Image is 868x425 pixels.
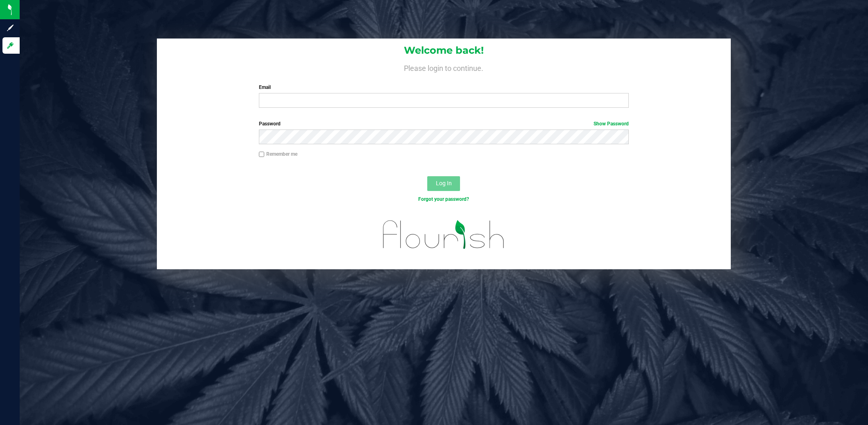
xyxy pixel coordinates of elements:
[259,150,297,158] label: Remember me
[427,176,460,191] button: Log In
[436,180,452,186] span: Log In
[259,152,265,157] input: Remember me
[259,84,629,91] label: Email
[259,121,281,127] span: Password
[6,41,14,50] inline-svg: Log in
[372,211,515,258] img: flourish_logo.svg
[6,24,14,32] inline-svg: Sign up
[157,45,731,56] h1: Welcome back!
[418,196,469,202] a: Forgot your password?
[594,121,629,127] a: Show Password
[157,62,731,72] h4: Please login to continue.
